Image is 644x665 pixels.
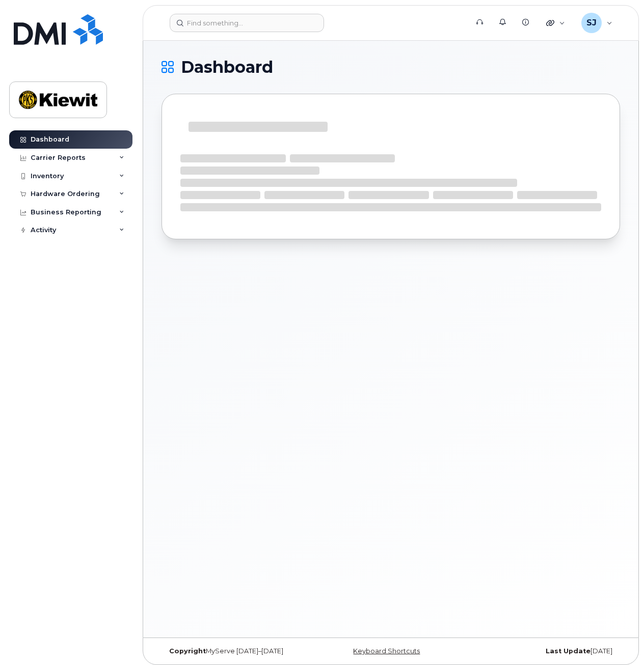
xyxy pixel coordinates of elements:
[169,647,206,655] strong: Copyright
[353,647,420,655] a: Keyboard Shortcuts
[467,647,620,655] div: [DATE]
[546,647,591,655] strong: Last Update
[162,647,314,655] div: MyServe [DATE]–[DATE]
[181,60,273,75] span: Dashboard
